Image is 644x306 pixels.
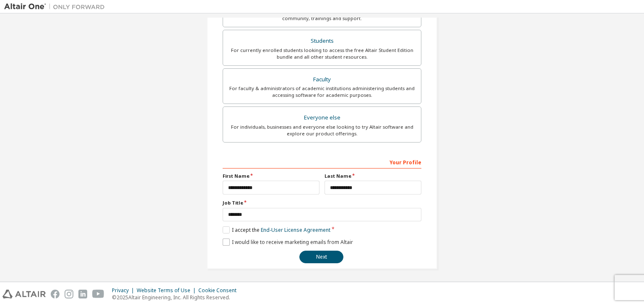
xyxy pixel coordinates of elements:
[3,290,46,298] img: altair_logo.svg
[261,226,330,233] a: End-User License Agreement
[4,3,109,11] img: Altair One
[223,155,421,169] div: Your Profile
[78,290,87,298] img: linkedin.svg
[325,173,421,179] label: Last Name
[112,294,241,301] p: © 2025 Altair Engineering, Inc. All Rights Reserved.
[228,47,416,60] div: For currently enrolled students looking to access the free Altair Student Edition bundle and all ...
[112,287,137,294] div: Privacy
[299,251,343,263] button: Next
[92,290,104,298] img: youtube.svg
[228,35,416,47] div: Students
[137,287,198,294] div: Website Terms of Use
[223,226,330,233] label: I accept the
[198,287,241,294] div: Cookie Consent
[223,200,421,206] label: Job Title
[228,74,416,86] div: Faculty
[223,173,319,179] label: First Name
[223,239,353,246] label: I would like to receive marketing emails from Altair
[228,124,416,137] div: For individuals, businesses and everyone else looking to try Altair software and explore our prod...
[65,290,73,298] img: instagram.svg
[228,112,416,124] div: Everyone else
[51,290,60,298] img: facebook.svg
[228,85,416,99] div: For faculty & administrators of academic institutions administering students and accessing softwa...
